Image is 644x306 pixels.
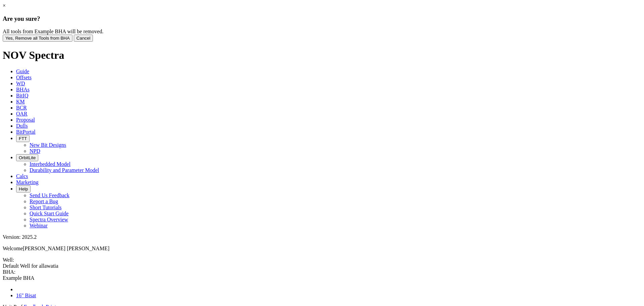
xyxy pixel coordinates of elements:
span: Guide [16,69,29,74]
span: WD [16,81,25,86]
span: OAR [16,111,28,117]
span: BitPortal [16,129,36,135]
span: Dulls [16,123,28,129]
a: Quick Start Guide [30,211,68,216]
button: Yes, Remove all Tools from BHA [3,35,72,42]
a: Durability and Parameter Model [30,167,99,173]
span: Offsets [16,75,32,80]
a: × [3,3,6,8]
a: Send Us Feedback [30,192,69,198]
a: Short Tutorials [30,205,62,210]
a: Interbedded Model [30,161,70,167]
span: BitIQ [16,93,28,98]
span: FTT [19,136,27,141]
span: [PERSON_NAME] [PERSON_NAME] [23,246,109,251]
span: BCR [16,105,27,111]
span: BHAs [16,87,30,92]
a: NPD [30,148,40,154]
span: Default Well for allawatia [3,263,58,269]
h3: Are you sure? [3,15,641,23]
div: All tools from Example BHA will be removed. [3,29,641,35]
span: Help [19,186,28,191]
span: Proposal [16,117,35,123]
span: Example BHA [3,275,35,281]
div: Version: 2025.2 [3,234,641,240]
span: KM [16,99,25,104]
a: Spectra Overview [30,217,68,222]
span: OrbitLite [19,155,36,160]
span: Calcs [16,173,28,179]
span: Marketing [16,179,39,185]
span: BHA: [3,269,641,299]
a: New Bit Designs [30,142,66,148]
p: Welcome [3,246,641,252]
a: Webinar [30,223,48,228]
a: Report a Bug [30,199,58,204]
a: 16" Bisat [16,293,36,298]
h1: NOV Spectra [3,49,641,61]
button: Cancel [74,35,93,42]
span: Well: [3,257,641,269]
